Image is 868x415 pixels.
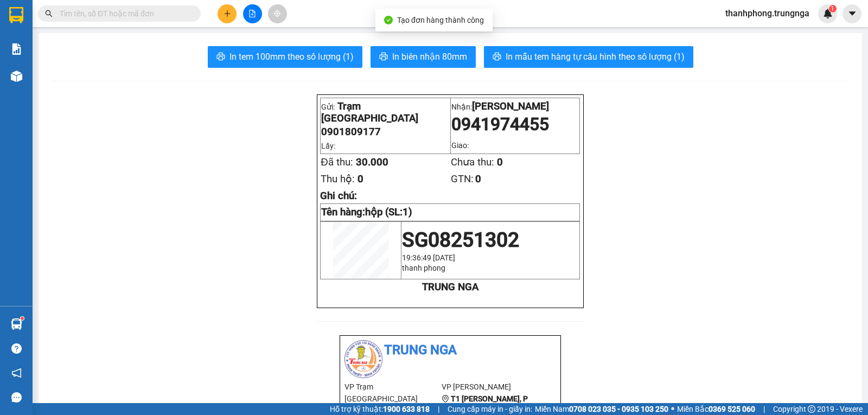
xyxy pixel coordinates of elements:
span: 0901809177 [321,126,381,138]
span: Đã thu: [321,156,353,168]
p: Nhận: [451,100,579,112]
span: Tạo đơn hàng thành công [397,16,484,24]
span: Miền Nam [535,403,668,415]
span: ⚪️ [671,407,674,411]
img: icon-new-feature [823,9,833,18]
strong: TRUNG NGA [422,281,478,293]
span: message [11,392,22,403]
span: check-circle [384,16,393,24]
sup: 1 [21,317,24,320]
span: plus [224,10,231,17]
span: printer [379,52,388,62]
span: 1) [403,206,412,218]
span: Giao: [451,141,469,150]
span: thanhphong.trungnga [717,7,818,20]
strong: Tên hàng: [321,206,412,218]
li: VP Trạm [GEOGRAPHIC_DATA] [344,381,442,405]
span: 0 [497,156,503,168]
img: warehouse-icon [11,71,22,82]
li: Trung Nga [344,340,556,361]
span: environment [442,395,449,403]
span: Chưa thu: [451,156,494,168]
span: printer [493,52,501,62]
li: VP [PERSON_NAME] [442,381,539,393]
b: T1 [PERSON_NAME], P Phú Thuỷ [442,394,528,415]
span: [PERSON_NAME] [472,100,549,112]
span: 0 [475,173,481,185]
strong: 1900 633 818 [383,405,430,413]
span: 19:36:49 [DATE] [402,253,455,262]
span: | [438,403,439,415]
button: caret-down [843,4,861,23]
span: In biên nhận 80mm [392,50,467,63]
span: 0 [358,173,363,185]
span: question-circle [11,343,22,354]
span: In mẫu tem hàng tự cấu hình theo số lượng (1) [506,50,685,63]
span: In tem 100mm theo số lượng (1) [229,50,354,63]
span: GTN: [451,173,474,185]
strong: 0708 023 035 - 0935 103 250 [569,405,668,413]
span: Miền Bắc [677,403,755,415]
span: | [763,403,765,415]
img: logo-vxr [9,7,23,23]
span: Ghi chú: [320,190,357,202]
strong: 0369 525 060 [709,405,755,413]
button: aim [268,4,287,23]
p: Gửi: [321,100,449,124]
span: 0941974455 [451,114,549,135]
img: logo.jpg [344,340,382,378]
span: Lấy: [321,142,335,150]
span: caret-down [847,9,857,18]
span: SG08251302 [402,228,519,252]
button: plus [218,4,237,23]
span: Trạm [GEOGRAPHIC_DATA] [321,100,418,124]
sup: 1 [829,5,837,12]
button: printerIn tem 100mm theo số lượng (1) [208,46,362,68]
button: file-add [243,4,262,23]
button: printerIn mẫu tem hàng tự cấu hình theo số lượng (1) [484,46,693,68]
span: aim [273,10,281,17]
span: hộp (SL: [365,206,412,218]
span: 30.000 [356,156,388,168]
img: warehouse-icon [11,318,22,330]
span: copyright [808,405,815,413]
img: solution-icon [11,43,22,55]
span: Thu hộ: [321,173,355,185]
span: file-add [248,10,256,17]
span: thanh phong [402,264,445,272]
span: search [45,10,53,17]
span: notification [11,368,22,378]
span: Hỗ trợ kỹ thuật: [330,403,430,415]
input: Tìm tên, số ĐT hoặc mã đơn [60,8,188,20]
span: printer [216,52,225,62]
button: printerIn biên nhận 80mm [371,46,476,68]
span: 1 [831,5,834,12]
span: Cung cấp máy in - giấy in: [448,403,532,415]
